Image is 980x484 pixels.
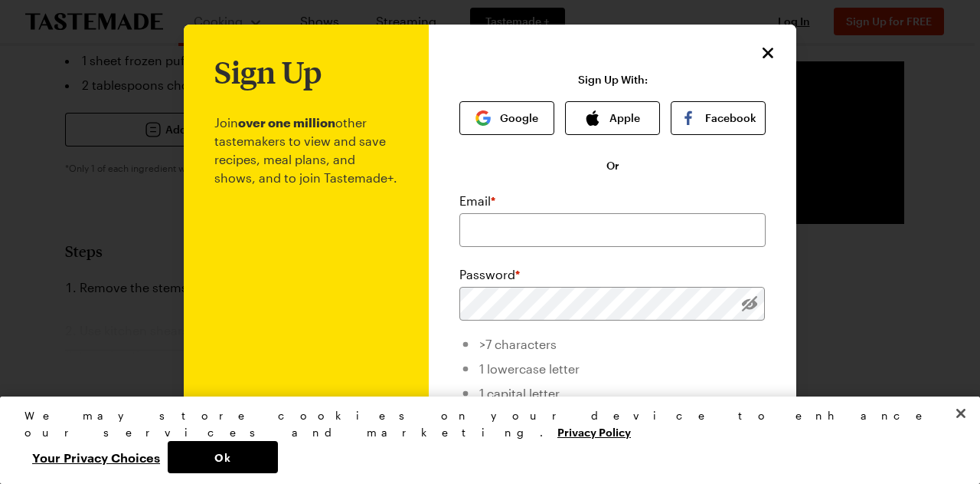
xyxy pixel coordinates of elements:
[24,407,942,441] div: We may store cookies on your device to enhance our services and marketing.
[214,55,322,89] h1: Sign Up
[459,192,495,210] label: Email
[24,407,942,473] div: Privacy
[459,265,520,284] label: Password
[944,397,978,430] button: Close
[479,361,580,376] span: 1 lowercase letter
[24,441,168,473] button: Your Privacy Choices
[459,101,554,135] button: Google
[168,441,278,473] button: Ok
[606,158,619,173] span: Or
[479,386,560,400] span: 1 capital letter
[565,101,660,135] button: Apple
[238,115,335,130] b: over one million
[557,424,631,439] a: More information about your privacy, opens in a new tab
[578,74,648,86] p: Sign Up With:
[758,43,778,63] button: Close
[671,101,766,135] button: Facebook
[479,337,557,351] span: >7 characters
